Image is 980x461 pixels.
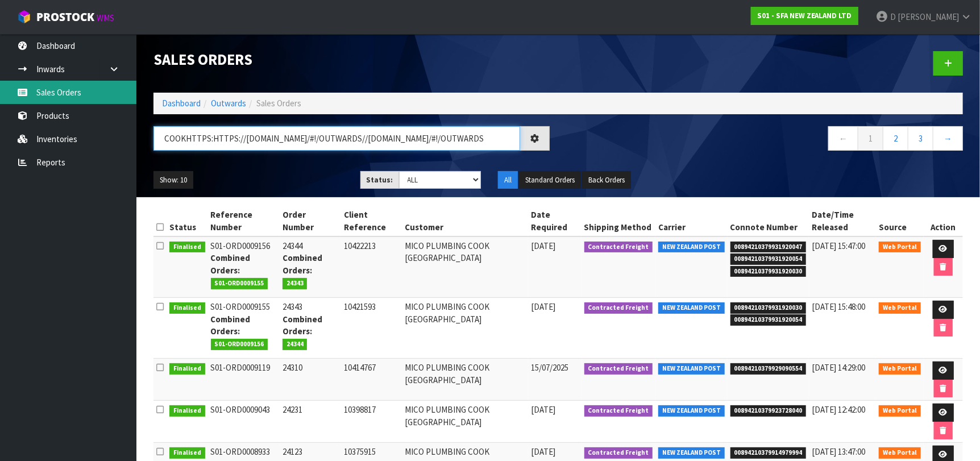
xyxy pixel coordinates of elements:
td: MICO PLUMBING COOK [GEOGRAPHIC_DATA] [402,401,528,443]
td: 24343 [280,298,341,359]
button: Show: 10 [153,171,193,189]
span: Web Portal [879,363,921,375]
span: NEW ZEALAND POST [658,447,725,459]
td: 24344 [280,236,341,298]
td: S01-ORD0009119 [208,359,280,401]
th: Date/Time Released [809,206,876,236]
th: Status [167,206,208,236]
span: Web Portal [879,242,921,253]
th: Client Reference [341,206,402,236]
a: 3 [908,126,933,151]
span: S01-ORD0009156 [211,339,268,350]
span: Contracted Freight [584,447,653,459]
th: Date Required [528,206,582,236]
span: [DATE] 15:47:00 [812,240,865,251]
button: Back Orders [582,171,631,189]
strong: S01 - SFA NEW ZEALAND LTD [757,11,852,20]
span: 00894210379931920030 [730,302,807,314]
td: 24310 [280,359,341,401]
span: NEW ZEALAND POST [658,302,725,314]
span: [PERSON_NAME] [898,11,959,22]
td: 24231 [280,401,341,443]
a: 2 [883,126,908,151]
strong: Combined Orders: [211,252,251,275]
td: S01-ORD0009043 [208,401,280,443]
span: Finalised [169,447,205,459]
span: 00894210379931920054 [730,314,807,326]
span: 24344 [283,339,308,350]
span: Finalised [169,363,205,375]
button: All [498,171,518,189]
a: → [933,126,963,151]
span: 24343 [283,278,308,289]
nav: Page navigation [567,126,963,154]
a: Outwards [211,98,246,109]
span: S01-ORD0009155 [211,278,268,289]
span: 00894210379931920030 [730,266,807,277]
td: MICO PLUMBING COOK [GEOGRAPHIC_DATA] [402,236,528,298]
span: Contracted Freight [584,363,653,375]
button: Standard Orders [519,171,581,189]
span: Contracted Freight [584,242,653,253]
td: 10398817 [341,401,402,443]
td: MICO PLUMBING COOK [GEOGRAPHIC_DATA] [402,298,528,359]
span: [DATE] 13:47:00 [812,446,865,457]
span: Finalised [169,242,205,253]
td: 10421593 [341,298,402,359]
span: Web Portal [879,405,921,417]
span: Contracted Freight [584,302,653,314]
span: Web Portal [879,302,921,314]
span: [DATE] [531,301,555,312]
span: 15/07/2025 [531,362,568,373]
th: Source [876,206,924,236]
strong: Combined Orders: [211,314,251,337]
span: ProStock [36,10,94,24]
span: [DATE] 15:48:00 [812,301,865,312]
small: WMS [97,13,114,23]
th: Customer [402,206,528,236]
th: Order Number [280,206,341,236]
span: Finalised [169,405,205,417]
span: 00894210379923728040 [730,405,807,417]
span: Web Portal [879,447,921,459]
strong: Combined Orders: [283,252,322,275]
strong: Status: [367,175,393,185]
span: [DATE] [531,240,555,251]
img: cube-alt.png [17,10,31,24]
span: NEW ZEALAND POST [658,242,725,253]
span: [DATE] 14:29:00 [812,362,865,373]
td: 10422213 [341,236,402,298]
span: 00894210379914979994 [730,447,807,459]
th: Shipping Method [582,206,656,236]
span: 00894210379931920047 [730,242,807,253]
span: NEW ZEALAND POST [658,405,725,417]
a: ← [828,126,858,151]
span: [DATE] [531,446,555,457]
a: 1 [858,126,883,151]
th: Carrier [655,206,728,236]
strong: Combined Orders: [283,314,322,337]
span: [DATE] [531,404,555,415]
span: NEW ZEALAND POST [658,363,725,375]
span: 00894210379929090554 [730,363,807,375]
input: Search sales orders [153,126,520,151]
th: Reference Number [208,206,280,236]
td: S01-ORD0009156 [208,236,280,298]
a: Dashboard [162,98,201,109]
h1: Sales Orders [153,51,550,68]
td: MICO PLUMBING COOK [GEOGRAPHIC_DATA] [402,359,528,401]
td: 10414767 [341,359,402,401]
span: Sales Orders [256,98,301,109]
th: Connote Number [728,206,809,236]
span: D [890,11,896,22]
th: Action [924,206,963,236]
span: 00894210379931920054 [730,254,807,265]
td: S01-ORD0009155 [208,298,280,359]
span: [DATE] 12:42:00 [812,404,865,415]
span: Finalised [169,302,205,314]
span: Contracted Freight [584,405,653,417]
